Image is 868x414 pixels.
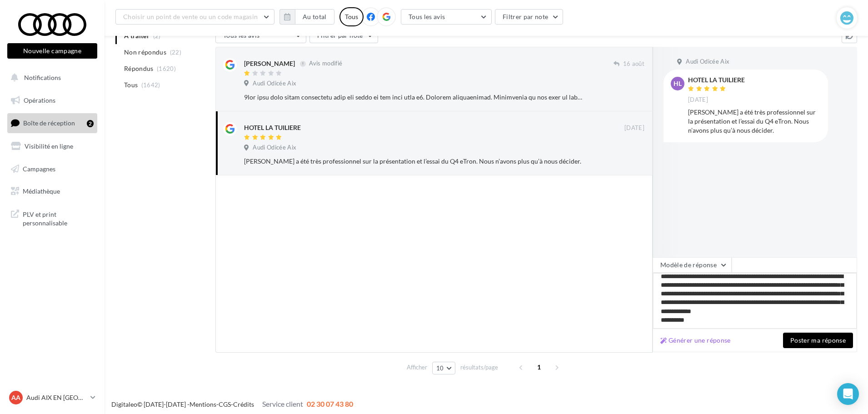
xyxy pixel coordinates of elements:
span: [DATE] [624,124,644,132]
span: Répondus [124,64,154,73]
button: Notifications [5,68,95,87]
p: Audi AIX EN [GEOGRAPHIC_DATA] [26,393,87,402]
button: Au total [279,9,334,25]
button: 10 [432,362,455,374]
span: Notifications [24,74,61,81]
a: Médiathèque [5,182,99,201]
span: Afficher [407,363,427,372]
span: Service client [262,399,303,408]
button: Choisir un point de vente ou un code magasin [115,9,274,25]
span: Audi Odicée Aix [253,144,296,152]
span: HL [673,79,682,88]
button: Générer une réponse [657,335,734,346]
span: résultats/page [460,363,498,372]
span: Médiathèque [23,187,60,195]
span: Audi Odicée Aix [686,58,729,66]
a: Opérations [5,91,99,110]
button: Nouvelle campagne [7,43,97,59]
div: HOTEL LA TUILIERE [688,77,745,83]
button: Tous les avis [401,9,492,25]
div: [PERSON_NAME] a été très professionnel sur la présentation et l’essai du Q4 eTron. Nous n’avons p... [244,157,585,166]
div: [PERSON_NAME] [244,59,295,68]
button: Poster ma réponse [783,333,853,348]
span: Visibilité en ligne [25,142,73,150]
span: Opérations [24,96,55,104]
span: Avis modifié [309,60,342,67]
div: Open Intercom Messenger [837,383,859,405]
a: Campagnes [5,160,99,179]
span: Audi Odicée Aix [253,80,296,88]
span: Campagnes [23,165,55,172]
a: Crédits [233,400,254,408]
div: HOTEL LA TUILIERE [244,123,301,132]
div: [PERSON_NAME] a été très professionnel sur la présentation et l’essai du Q4 eTron. Nous n’avons p... [688,108,821,135]
a: Mentions [190,400,216,408]
span: PLV et print personnalisable [23,208,94,228]
span: Tous [124,80,138,90]
span: Non répondus [124,48,166,57]
button: Filtrer par note [495,9,564,25]
a: AA Audi AIX EN [GEOGRAPHIC_DATA] [7,389,97,406]
span: Tous les avis [409,13,445,20]
a: Boîte de réception2 [5,113,99,133]
span: (1642) [141,81,160,89]
button: Au total [295,9,334,25]
span: [DATE] [688,96,708,104]
span: 1 [532,360,546,374]
span: (1620) [157,65,176,72]
span: AA [11,393,20,402]
a: CGS [219,400,231,408]
span: 10 [436,364,444,372]
div: Tous [339,7,364,26]
button: Modèle de réponse [653,257,732,273]
a: PLV et print personnalisable [5,205,99,231]
span: 02 30 07 43 80 [307,399,353,408]
a: Visibilité en ligne [5,137,99,156]
a: Digitaleo [111,400,137,408]
span: (22) [170,49,181,56]
span: 16 août [623,60,644,68]
span: © [DATE]-[DATE] - - - [111,400,353,408]
div: 9lor ipsu dolo sitam consectetu adip eli seddo ei tem inci utla e6. Dolorem aliquaenimad. Minimve... [244,93,585,102]
span: Choisir un point de vente ou un code magasin [123,13,258,20]
div: 2 [87,120,94,127]
span: Boîte de réception [23,119,75,127]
